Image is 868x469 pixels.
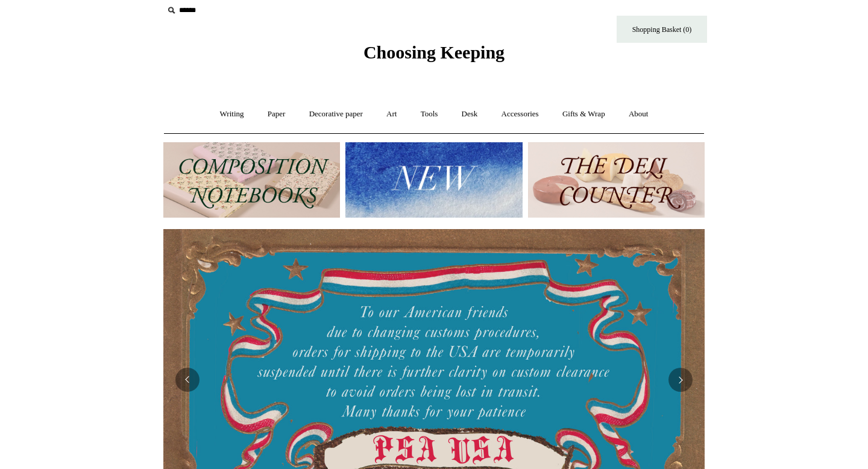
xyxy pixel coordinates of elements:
[618,98,659,130] a: About
[175,368,200,392] button: Previous
[209,98,255,130] a: Writing
[345,142,522,218] img: New.jpg__PID:f73bdf93-380a-4a35-bcfe-7823039498e1
[376,98,407,130] a: Art
[298,98,374,130] a: Decorative paper
[617,16,707,43] a: Shopping Basket (0)
[163,142,340,218] img: 202302 Composition ledgers.jpg__PID:69722ee6-fa44-49dd-a067-31375e5d54ec
[363,52,505,60] a: Choosing Keeping
[257,98,297,130] a: Paper
[363,42,505,62] span: Choosing Keeping
[668,368,693,392] button: Next
[410,98,449,130] a: Tools
[528,142,705,218] img: The Deli Counter
[491,98,550,130] a: Accessories
[552,98,616,130] a: Gifts & Wrap
[451,98,489,130] a: Desk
